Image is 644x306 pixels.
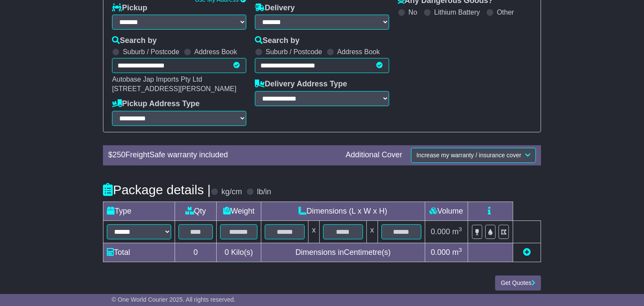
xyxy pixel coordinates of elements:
span: 0.000 [431,227,450,236]
label: Delivery Address Type [255,80,347,89]
span: Increase my warranty / insurance cover [417,152,521,159]
td: x [308,220,320,243]
label: Delivery [255,3,295,13]
span: © One World Courier 2025. All rights reserved. [112,296,236,303]
span: 0.000 [431,248,450,257]
h4: Package details | [103,183,211,197]
span: m [452,227,462,236]
td: Weight [216,202,261,220]
td: Dimensions in Centimetre(s) [261,243,425,262]
button: Get Quotes [495,275,541,291]
label: Search by [255,36,299,46]
td: Qty [175,202,217,220]
td: Total [103,243,175,262]
td: 0 [175,243,217,262]
label: Pickup [112,3,147,13]
label: No [408,8,417,16]
sup: 3 [459,247,462,253]
label: Lithium Battery [434,8,480,16]
label: Other [497,8,514,16]
a: Add new item [523,248,531,257]
label: Address Book [337,48,380,56]
span: 250 [112,150,125,159]
label: Pickup Address Type [112,99,200,109]
div: Additional Cover [342,150,407,160]
span: Autobase Jap Imports Pty Ltd [112,76,202,83]
span: 0 [225,248,229,257]
button: Increase my warranty / insurance cover [411,148,536,163]
label: Suburb / Postcode [123,48,179,56]
div: $ FreightSafe warranty included [104,150,341,160]
span: [STREET_ADDRESS][PERSON_NAME] [112,85,236,92]
td: Kilo(s) [216,243,261,262]
sup: 3 [459,226,462,233]
td: x [366,220,378,243]
span: m [452,248,462,257]
label: Search by [112,36,157,46]
label: kg/cm [221,187,242,197]
td: Volume [425,202,468,220]
label: lb/in [257,187,271,197]
label: Address Book [194,48,237,56]
label: Suburb / Postcode [266,48,322,56]
td: Dimensions (L x W x H) [261,202,425,220]
td: Type [103,202,175,220]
